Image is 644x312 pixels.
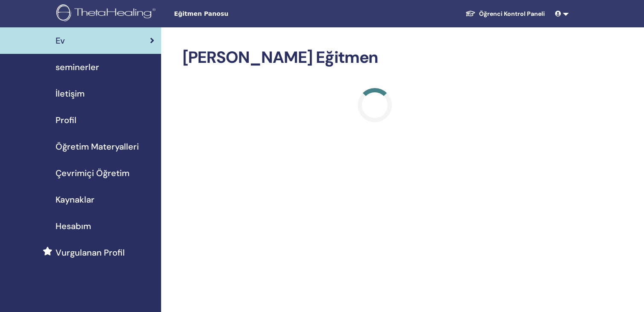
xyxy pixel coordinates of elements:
span: Çevrimiçi Öğretim [56,167,129,180]
img: logo.png [56,4,159,24]
img: graduation-cap-white.svg [465,10,476,17]
span: Öğretim Materyalleri [56,140,139,153]
span: Ev [56,34,65,47]
span: Profil [56,114,76,127]
span: Vurgulanan Profil [56,246,125,259]
span: İletişim [56,87,85,100]
span: seminerler [56,61,99,74]
span: Kaynaklar [56,193,94,206]
h2: [PERSON_NAME] Eğitmen [182,48,567,68]
span: Hesabım [56,220,91,233]
a: Öğrenci Kontrol Paneli [459,6,552,22]
span: Eğitmen Panosu [174,9,302,18]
